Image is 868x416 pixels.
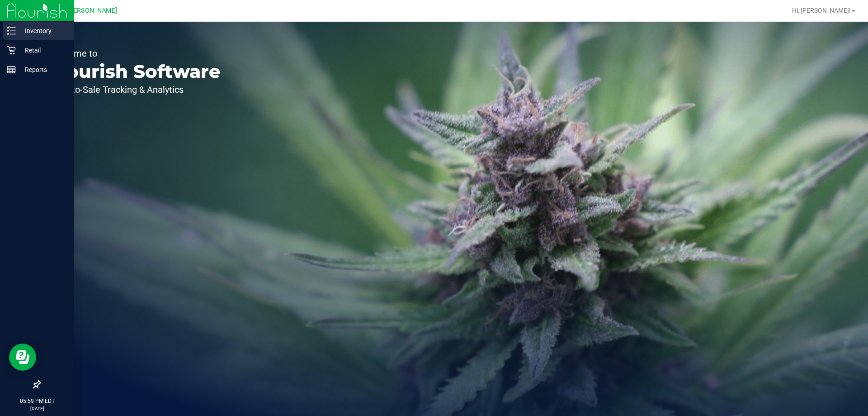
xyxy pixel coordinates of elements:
[49,85,221,94] p: Seed-to-Sale Tracking & Analytics
[49,49,221,58] p: Welcome to
[16,64,70,75] p: Reports
[4,397,70,405] p: 05:59 PM EDT
[7,65,16,74] inline-svg: Reports
[9,344,36,371] iframe: Resource center
[16,25,70,36] p: Inventory
[4,405,70,412] p: [DATE]
[67,7,117,14] span: [PERSON_NAME]
[792,7,851,14] span: Hi, [PERSON_NAME]!
[7,46,16,55] inline-svg: Retail
[16,45,70,56] p: Retail
[49,62,221,81] p: Flourish Software
[7,26,16,35] inline-svg: Inventory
